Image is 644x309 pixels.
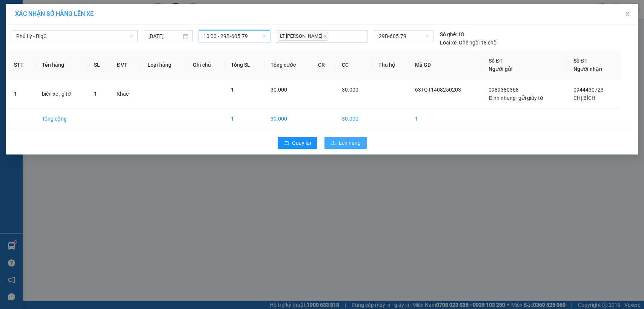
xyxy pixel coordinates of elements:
td: 1 [8,80,35,109]
span: Lên hàng [339,139,361,147]
th: CR [312,50,336,80]
span: 0944430723 [573,87,603,93]
th: Loại hàng [141,50,186,80]
span: 63TQT1408250203 [71,50,128,58]
span: 1 [94,91,97,97]
span: Quay lại [292,139,311,147]
span: Số ĐT [573,58,587,64]
th: Tổng cước [264,50,312,80]
span: 1 [231,87,234,93]
th: CC [336,50,372,80]
span: close [624,11,630,17]
span: upload [330,140,336,146]
img: logo [3,27,4,65]
span: Chuyển phát nhanh: [GEOGRAPHIC_DATA] - [GEOGRAPHIC_DATA] [5,32,70,59]
span: 29B-605.79 [378,31,429,42]
span: Đinh nhung- gửi giấy tờ [489,95,543,101]
span: 63TQT1408250203 [415,87,461,93]
button: Close [617,4,638,25]
span: Người nhận [573,66,602,72]
span: Người gửi [489,66,513,72]
td: 30.000 [336,109,372,129]
th: STT [8,50,35,80]
button: uploadLên hàng [324,137,367,149]
td: 1 [225,109,264,129]
button: rollbackQuay lại [278,137,317,149]
th: Mã GD [409,50,483,80]
td: Khác [111,80,141,109]
span: Số ghế: [440,30,456,38]
span: Số ĐT [489,58,503,64]
div: 18 [440,30,464,38]
td: 1 [409,109,483,129]
span: 30.000 [271,87,287,93]
td: biển xe , g tờ [35,80,88,109]
span: rollback [284,140,289,146]
span: LT [PERSON_NAME] [278,32,328,41]
div: Ghế ngồi 18 chỗ [440,38,496,47]
th: SL [88,50,111,80]
strong: CÔNG TY TNHH DỊCH VỤ DU LỊCH THỜI ĐẠI [7,6,68,31]
th: Tổng SL [225,50,264,80]
span: XÁC NHẬN SỐ HÀNG LÊN XE [15,10,94,17]
td: 30.000 [264,109,312,129]
span: 0989380368 [489,87,519,93]
span: 10:00 - 29B-605.79 [203,31,265,42]
span: CHỊ BÍCH [573,95,595,101]
th: ĐVT [111,50,141,80]
input: 14/08/2025 [148,32,181,40]
span: 30.000 [342,87,358,93]
th: Tên hàng [35,50,88,80]
span: Loại xe: [440,38,457,47]
th: Ghi chú [187,50,225,80]
span: Phủ Lý - BigC [16,31,133,42]
th: Thu hộ [372,50,409,80]
span: close [323,34,327,38]
td: Tổng cộng [35,109,88,129]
